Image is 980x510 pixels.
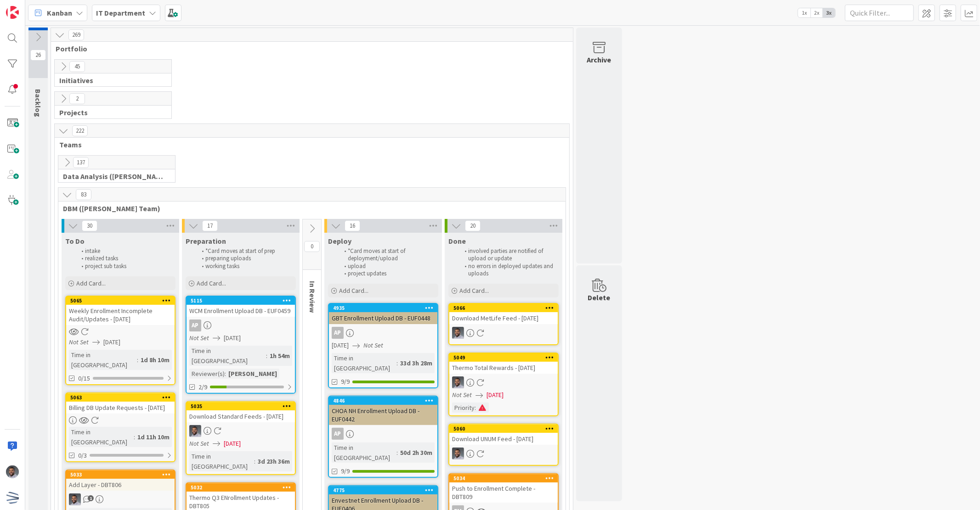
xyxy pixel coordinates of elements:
[328,396,438,478] a: 4846CHOA NH Enrollment Upload DB - EUF0442APTime in [GEOGRAPHIC_DATA]:50d 2h 30m9/9
[448,424,559,466] a: 5060Download UNUM Feed - [DATE]FS
[197,255,295,262] li: preparing uploads
[328,303,438,388] a: 4935GBT Enrollment Upload DB - EUF0448AP[DATE]Not SetTime in [GEOGRAPHIC_DATA]:33d 3h 28m9/9
[189,369,225,379] div: Reviewer(s)
[76,247,174,255] li: intake
[823,8,835,17] span: 3x
[449,312,558,324] div: Download MetLife Feed - [DATE]
[449,474,558,482] div: 5034
[452,448,464,460] img: FS
[65,236,85,246] span: To Do
[197,247,295,255] li: *Card moves at start of prep
[224,333,241,343] span: [DATE]
[137,355,138,365] span: :
[69,350,137,370] div: Time in [GEOGRAPHIC_DATA]
[304,241,320,252] span: 0
[449,327,558,339] div: FS
[187,402,295,422] div: 5035Download Standard Feeds - [DATE]
[266,351,267,361] span: :
[96,8,145,17] b: IT Department
[453,426,558,432] div: 5060
[339,286,368,295] span: Add Card...
[187,402,295,410] div: 5035
[453,305,558,311] div: 5066
[333,305,437,311] div: 4935
[189,451,254,471] div: Time in [GEOGRAPHIC_DATA]
[449,425,558,433] div: 5060
[452,327,464,339] img: FS
[47,7,72,18] span: Kanban
[134,432,135,442] span: :
[135,432,172,442] div: 1d 11h 10m
[63,172,164,181] span: Data Analysis (Carin Team)
[449,448,558,460] div: FS
[82,220,97,231] span: 30
[34,89,43,117] span: Backlog
[69,93,85,104] span: 2
[66,471,175,479] div: 5033
[267,351,292,361] div: 1h 54m
[225,369,226,379] span: :
[69,61,85,72] span: 45
[449,376,558,388] div: FS
[59,140,558,149] span: Teams
[341,377,350,387] span: 9/9
[56,44,561,53] span: Portfolio
[449,425,558,445] div: 5060Download UNUM Feed - [DATE]
[76,279,106,287] span: Add Card...
[329,304,437,324] div: 4935GBT Enrollment Upload DB - EUF0448
[63,204,554,213] span: DBM (David Team)
[69,338,89,346] i: Not Set
[397,358,398,368] span: :
[73,157,89,168] span: 137
[255,456,292,466] div: 3d 23h 36m
[66,393,175,414] div: 5063Billing DB Update Requests - [DATE]
[810,8,823,17] span: 2x
[198,382,207,392] span: 2/9
[798,8,810,17] span: 1x
[138,355,172,365] div: 1d 8h 10m
[329,312,437,324] div: GBT Enrollment Upload DB - EUF0448
[449,353,558,374] div: 5049Thermo Total Rewards - [DATE]
[186,296,296,394] a: 5115WCM Enrollment Upload DB - EUF0459APNot Set[DATE]Time in [GEOGRAPHIC_DATA]:1h 54mReviewer(s):...
[588,292,611,303] div: Delete
[465,220,481,231] span: 20
[587,54,612,65] div: Archive
[78,451,87,460] span: 0/3
[254,456,255,466] span: :
[333,487,437,493] div: 4775
[186,236,226,246] span: Preparation
[449,304,558,312] div: 5066
[475,403,476,413] span: :
[453,354,558,361] div: 5049
[345,220,360,231] span: 16
[78,374,90,383] span: 0/15
[202,220,218,231] span: 17
[6,465,19,478] img: FS
[332,341,349,350] span: [DATE]
[449,474,558,503] div: 5034Push to Enrollment Complete - DBT809
[329,405,437,425] div: CHOA NH Enrollment Upload DB - EUF0442
[66,297,175,305] div: 5065
[449,353,558,362] div: 5049
[186,401,296,475] a: 5035Download Standard Feeds - [DATE]FSNot Set[DATE]Time in [GEOGRAPHIC_DATA]:3d 23h 36m
[449,304,558,324] div: 5066Download MetLife Feed - [DATE]
[329,304,437,312] div: 4935
[332,443,397,463] div: Time in [GEOGRAPHIC_DATA]
[59,76,160,85] span: Initiatives
[453,475,558,482] div: 5034
[189,346,266,366] div: Time in [GEOGRAPHIC_DATA]
[191,403,295,409] div: 5035
[189,334,209,342] i: Not Set
[65,392,176,462] a: 5063Billing DB Update Requests - [DATE]Time in [GEOGRAPHIC_DATA]:1d 11h 10m0/3
[459,263,557,278] li: no errors in deployed updates and uploads
[187,483,295,492] div: 5032
[69,427,134,447] div: Time in [GEOGRAPHIC_DATA]
[68,29,84,40] span: 269
[66,402,175,414] div: Billing DB Update Requests - [DATE]
[226,369,279,379] div: [PERSON_NAME]
[341,466,350,476] span: 9/9
[88,495,94,501] span: 1
[329,428,437,440] div: AP
[189,319,201,331] div: AP
[76,189,91,200] span: 83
